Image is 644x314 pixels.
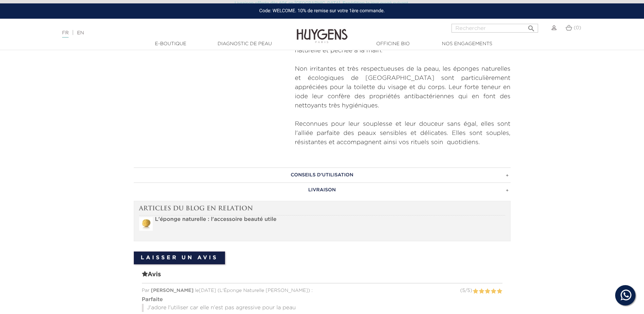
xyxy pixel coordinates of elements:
[139,217,153,231] img: L'éponge naturelle : l'accessoire beauté utile
[142,287,502,294] div: Par le [DATE] ( ) :
[142,297,163,302] strong: Parfaite
[527,22,535,31] i: 
[462,288,465,293] span: 5
[359,40,427,48] a: Officine Bio
[525,22,537,31] button: 
[491,287,496,296] label: 4
[139,205,505,216] h3: Articles du blog en relation
[295,121,511,145] span: Reconnues pour leur souplesse et leur douceur sans égal, elles sont l'alliée parfaite des peaux s...
[142,270,502,283] span: Avis
[297,18,348,44] img: Huygens
[137,40,205,48] a: E-Boutique
[59,29,263,37] div: |
[134,182,511,197] a: LIVRAISON
[479,287,484,296] label: 2
[497,287,502,296] label: 5
[433,40,501,48] a: Nos engagements
[452,24,538,33] input: Rechercher
[134,168,511,182] a: CONSEILS D'UTILISATION
[142,304,502,312] p: J'adore l'utiliser car elle n'est pas agressive pour la peau
[473,287,478,296] label: 1
[467,288,470,293] span: 5
[220,288,308,293] span: L'Éponge Naturelle [PERSON_NAME]
[77,31,84,35] a: EN
[574,25,581,30] span: (0)
[155,217,277,222] a: L'éponge naturelle : l'accessoire beauté utile
[460,287,472,294] div: ( / )
[134,251,225,264] a: Laisser un avis
[151,288,194,293] span: [PERSON_NAME]
[211,40,279,48] a: Diagnostic de peau
[484,287,490,296] label: 3
[295,66,511,109] span: Non irritantes et très respectueuses de la peau, les éponges naturelles et écologiques de [GEOGRA...
[62,31,69,38] a: FR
